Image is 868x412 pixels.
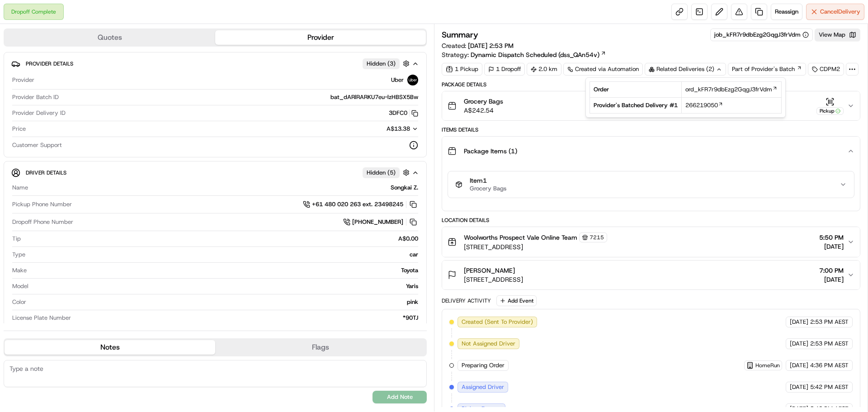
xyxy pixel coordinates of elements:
button: Woolworths Prospect Vale Online Team7215[STREET_ADDRESS]5:50 PM[DATE] [442,227,860,257]
span: 7215 [590,234,604,241]
span: Pickup Phone Number [12,200,72,208]
div: Strategy: [442,50,606,59]
span: Grocery Bags [464,97,503,106]
button: CancelDelivery [806,4,864,20]
span: 2:53 PM AEST [810,340,849,348]
div: Songkai Z. [32,184,418,192]
button: Driver DetailsHidden (5) [11,165,419,180]
button: Pickup [816,97,844,115]
a: Part of Provider's Batch [728,63,806,76]
span: Assigned Driver [462,383,504,391]
div: *90TJ [75,314,418,322]
span: 2:53 PM AEST [810,318,849,326]
span: 5:42 PM AEST [810,383,849,391]
span: Provider [12,76,34,84]
span: Name [12,184,28,192]
span: [DATE] [790,318,808,326]
button: Quotes [5,30,215,45]
div: Location Details [442,217,860,224]
span: Package Items ( 1 ) [464,147,517,156]
div: car [29,251,418,259]
span: Uber [391,76,404,84]
span: [DATE] 2:53 PM [468,42,514,50]
div: Delivery Activity [442,297,491,304]
span: Item 1 [470,177,506,185]
h3: Summary [442,31,478,39]
div: 1 Dropoff [484,63,525,76]
a: Dynamic Dispatch Scheduled (dss_QAn54v) [471,50,606,59]
a: Created via Automation [563,63,643,76]
span: Driver Details [26,169,66,176]
span: [PHONE_NUMBER] [352,218,403,226]
span: Provider Details [26,60,73,67]
span: A$13.38 [387,125,410,133]
span: Dropoff Phone Number [12,218,73,226]
div: Items Details [442,126,860,133]
a: +61 480 020 263 ext. 23498245 [303,199,418,209]
button: Provider [215,30,426,45]
span: Grocery Bags [470,185,506,192]
div: 1 Pickup [442,63,482,76]
a: ord_kFR7r9dbEzg2GqgJ3frVdm [685,85,778,94]
span: 266219050 [685,101,718,109]
span: ord_kFR7r9dbEzg2GqgJ3frVdm [685,85,772,94]
button: job_kFR7r9dbEzg2GqgJ3frVdm [714,31,809,39]
button: Provider DetailsHidden (3) [11,56,419,71]
div: Package Details [442,81,860,88]
span: [PERSON_NAME] [464,266,515,275]
span: [DATE] [790,361,808,369]
span: Cancel Delivery [820,8,860,16]
span: bat_dARlRARKU7eu-lzHBSX5Bw [330,93,418,101]
span: [DATE] [819,275,844,284]
button: Hidden (5) [363,167,412,178]
span: Tip [12,235,21,243]
span: Type [12,251,25,259]
button: View Map [815,28,860,41]
span: 5:50 PM [819,233,844,242]
span: [STREET_ADDRESS] [464,242,607,251]
span: License Plate Number [12,314,71,322]
span: Color [12,298,26,306]
span: +61 480 020 263 ext. 23498245 [312,200,403,208]
div: Related Deliveries (2) [645,63,726,76]
span: Created: [442,41,514,50]
span: [DATE] [819,242,844,251]
div: 2.0 km [527,63,561,76]
span: [DATE] [790,383,808,391]
button: [PERSON_NAME][STREET_ADDRESS]7:00 PM[DATE] [442,260,860,289]
span: Reassign [775,8,798,16]
span: Not Assigned Driver [462,340,515,348]
div: Yaris [32,282,418,290]
td: Order [590,82,682,98]
span: 4:36 PM AEST [810,361,849,369]
button: Hidden (3) [363,58,412,69]
button: A$13.38 [339,125,418,133]
span: Make [12,266,27,275]
button: 3DFC0 [389,109,418,117]
span: Customer Support [12,141,62,149]
div: pink [30,298,418,306]
button: Add Event [496,295,537,306]
div: Toyota [30,266,418,275]
span: Model [12,282,28,290]
span: Dynamic Dispatch Scheduled (dss_QAn54v) [471,50,599,59]
div: CDPM2 [808,63,844,76]
div: Package Items (1) [442,166,860,211]
button: Flags [215,340,426,355]
img: uber-new-logo.jpeg [407,75,418,85]
div: A$0.00 [24,235,418,243]
span: Provider Delivery ID [12,109,66,117]
span: A$242.54 [464,106,503,115]
span: Preparing Order [462,361,505,369]
button: Reassign [771,4,802,20]
span: Created (Sent To Provider) [462,318,533,326]
span: Woolworths Prospect Vale Online Team [464,233,577,242]
button: Package Items (1) [442,137,860,166]
span: [STREET_ADDRESS] [464,275,523,284]
span: HomeRun [755,362,780,369]
a: [PHONE_NUMBER] [343,217,418,227]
